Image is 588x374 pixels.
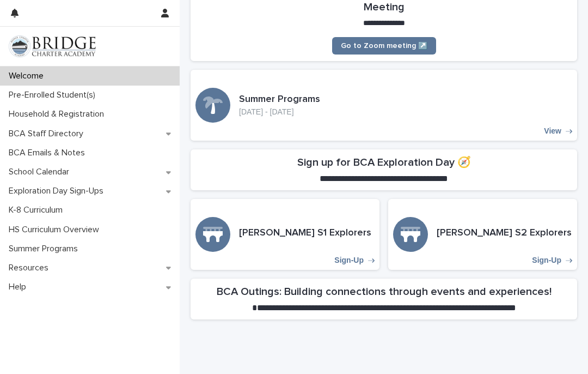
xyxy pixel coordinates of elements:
[4,90,104,100] p: Pre-Enrolled Student(s)
[4,167,78,177] p: School Calendar
[4,244,87,254] p: Summer Programs
[4,186,112,196] p: Exploration Day Sign-Ups
[191,199,379,270] a: Sign-Up
[4,71,52,81] p: Welcome
[4,148,94,158] p: BCA Emails & Notes
[239,227,371,239] h3: [PERSON_NAME] S1 Explorers
[4,109,113,119] p: Household & Registration
[532,256,561,265] p: Sign-Up
[239,107,320,117] p: [DATE] - [DATE]
[334,256,364,265] p: Sign-Up
[297,156,471,169] h2: Sign up for BCA Exploration Day 🧭
[217,285,552,298] h2: BCA Outings: Building connections through events and experiences!
[4,205,71,215] p: K-8 Curriculum
[9,35,96,57] img: V1C1m3IdTEidaUdm9Hs0
[4,282,35,292] p: Help
[4,129,92,139] p: BCA Staff Directory
[544,126,561,136] p: View
[341,42,427,50] span: Go to Zoom meeting ↗️
[437,227,572,239] h3: [PERSON_NAME] S2 Explorers
[191,70,577,141] a: View
[388,199,577,270] a: Sign-Up
[239,94,320,106] h3: Summer Programs
[4,263,57,273] p: Resources
[332,37,436,55] a: Go to Zoom meeting ↗️
[4,225,108,235] p: HS Curriculum Overview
